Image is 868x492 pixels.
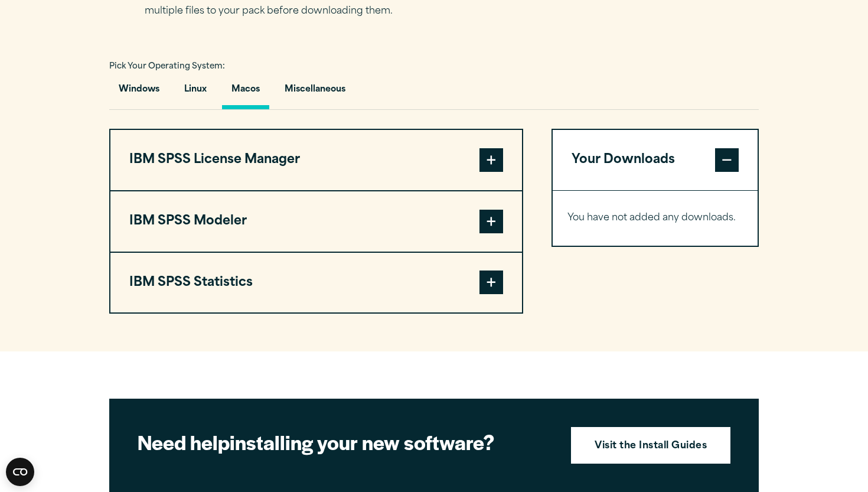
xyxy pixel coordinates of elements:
button: Linux [175,76,216,109]
strong: Need help [138,428,230,456]
button: IBM SPSS Modeler [110,191,522,252]
a: Visit the Install Guides [571,427,730,464]
button: Miscellaneous [275,76,355,109]
button: Macos [222,76,269,109]
strong: Visit the Install Guides [595,439,707,454]
button: IBM SPSS License Manager [110,130,522,190]
button: Open CMP widget [6,458,34,486]
span: Pick Your Operating System: [109,63,225,70]
button: IBM SPSS Statistics [110,253,522,313]
h2: installing your new software? [138,429,551,455]
button: Windows [109,76,169,109]
button: Your Downloads [553,130,758,190]
p: You have not added any downloads. [567,210,743,227]
div: Your Downloads [553,190,758,246]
